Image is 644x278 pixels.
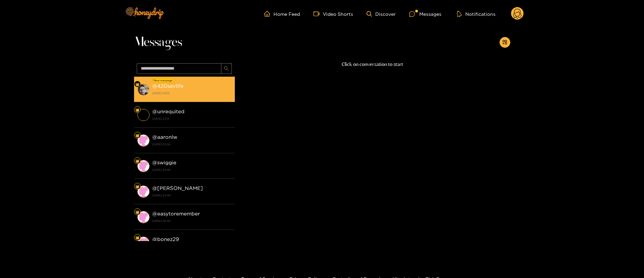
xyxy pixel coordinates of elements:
[455,10,498,17] button: Notifications
[152,83,183,89] strong: @ 420savlife
[135,236,139,240] img: Fan Level
[135,185,139,189] img: Fan Level
[152,211,200,216] strong: @ easytoremember
[152,218,231,224] strong: [DATE] 20:49
[152,185,203,191] strong: @ [PERSON_NAME]
[137,109,149,121] img: conversation
[137,83,149,95] img: conversation
[152,90,231,96] strong: [DATE] 02:15
[137,186,149,198] img: conversation
[235,61,510,68] p: Click on conversation to start
[224,66,229,72] span: search
[264,11,300,17] a: Home Feed
[137,211,149,223] img: conversation
[500,37,510,48] button: appstore-add
[152,236,179,242] strong: @ bonez29
[313,11,323,17] span: video-camera
[152,167,231,173] strong: [DATE] 20:49
[152,192,231,198] strong: [DATE] 20:49
[152,116,231,122] strong: [DATE] 23:18
[367,11,396,17] a: Discover
[137,134,149,147] img: conversation
[137,160,149,172] img: conversation
[152,134,177,140] strong: @ aaronlw
[313,11,353,17] a: Video Shorts
[135,108,139,112] img: Fan Level
[409,10,441,18] div: Messages
[135,82,139,86] img: Fan Level
[502,40,507,45] span: appstore-add
[152,141,231,147] strong: [DATE] 05:56
[135,159,139,163] img: Fan Level
[135,133,139,137] img: Fan Level
[135,210,139,214] img: Fan Level
[134,34,182,50] span: Messages
[264,11,273,17] span: home
[153,78,174,83] div: New message
[152,160,176,165] strong: @ swiggie
[137,237,149,249] img: conversation
[221,63,232,74] button: search
[152,109,184,114] strong: @ unrequited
